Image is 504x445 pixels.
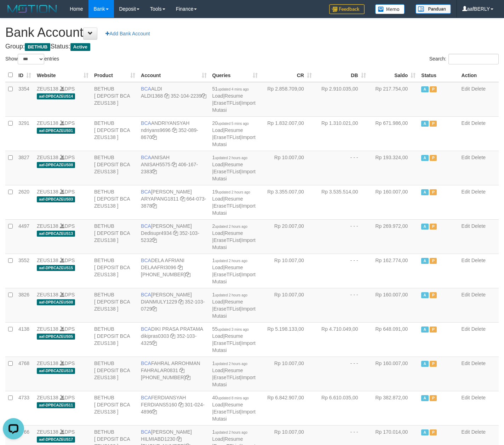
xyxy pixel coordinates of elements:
[37,196,75,202] span: aaf-DPBCAZEUS03
[141,155,151,160] span: BCA
[138,151,209,185] td: ANISAH 406-167-2383
[260,254,315,288] td: Rp 10.007,00
[212,189,256,216] span: | | |
[141,436,175,442] a: HILMIABD1230
[177,436,182,442] a: Copy HILMIABD1230 to clipboard
[141,189,151,195] span: BCA
[91,288,138,322] td: BETHUB [ DEPOSIT BCA ZEUS138 ]
[212,272,256,284] a: Import Mutasi
[37,86,58,92] a: ZEUS138
[462,258,470,263] a: Edit
[37,231,75,237] span: aaf-DPBCAZEUS13
[215,225,247,229] span: updated 2 hours ago
[152,134,157,140] a: Copy 3520898670 to clipboard
[471,326,486,332] a: Delete
[185,375,190,380] a: Copy 5665095158 to clipboard
[212,196,223,202] a: Load
[459,68,499,82] th: Action
[141,223,151,229] span: BCA
[212,258,256,284] span: | | |
[152,169,157,174] a: Copy 4061672383 to clipboard
[212,368,223,373] a: Load
[462,223,470,229] a: Edit
[212,360,256,387] span: | | |
[421,326,428,333] span: Active
[5,54,59,64] label: Show entries
[152,203,157,209] a: Copy 6640733878 to clipboard
[430,121,437,127] span: Paused
[212,429,248,435] span: 1
[213,203,240,209] a: EraseTFList
[37,93,75,99] span: aaf-DPBCAZEUS14
[16,68,34,82] th: ID: activate to sort column ascending
[138,322,209,357] td: DIKI PRASA PRATAMA 352-103-4325
[212,162,223,167] a: Load
[369,254,419,288] td: Rp 162.774,00
[369,357,419,391] td: Rp 160.007,00
[141,93,163,99] a: ALDI1368
[430,86,437,92] span: Paused
[138,357,209,391] td: FAHRAL ARROHMAN [PHONE_NUMBER]
[218,190,250,194] span: updated 2 hours ago
[421,395,428,401] span: Active
[213,306,240,312] a: EraseTFList
[152,409,157,415] a: Copy 3010244896 to clipboard
[430,155,437,161] span: Paused
[369,391,419,425] td: Rp 382.872,00
[213,169,240,174] a: EraseTFList
[213,272,240,277] a: EraseTFList
[37,292,58,297] a: ZEUS138
[213,100,240,106] a: EraseTFList
[224,333,243,339] a: Resume
[218,396,249,400] span: updated 8 mins ago
[37,299,75,305] span: aaf-DPBCAZEUS08
[213,134,240,140] a: EraseTFList
[37,395,58,400] a: ZEUS138
[18,54,44,64] select: Showentries
[315,288,369,322] td: - - -
[141,86,151,92] span: BCA
[141,299,177,305] a: DIANMULY1229
[152,340,157,346] a: Copy 3521034325 to clipboard
[418,68,458,82] th: Status
[212,409,256,422] a: Import Mutasi
[212,134,256,147] a: Import Mutasi
[369,219,419,254] td: Rp 269.972,00
[91,82,138,117] td: BETHUB [ DEPOSIT BCA ZEUS138 ]
[91,357,138,391] td: BETHUB [ DEPOSIT BCA ZEUS138 ]
[430,361,437,367] span: Paused
[70,43,91,51] span: Active
[369,116,419,151] td: Rp 671.986,00
[34,82,91,117] td: DPS
[215,156,247,160] span: updated 2 hours ago
[138,254,209,288] td: DELA AFRIANI [PHONE_NUMBER]
[224,230,243,236] a: Resume
[3,3,24,24] button: Open LiveChat chat widget
[421,86,428,92] span: Active
[421,189,428,195] span: Active
[315,151,369,185] td: - - -
[218,122,249,126] span: updated 5 mins ago
[369,68,419,82] th: Saldo: activate to sort column ascending
[37,360,58,366] a: ZEUS138
[212,306,256,319] a: Import Mutasi
[37,368,75,374] span: aaf-DPBCAZEUS19
[369,151,419,185] td: Rp 193.324,00
[37,162,75,168] span: aaf-DPBCAZEUS08
[172,162,177,167] a: Copy ANISAH5575 to clipboard
[215,259,247,263] span: updated 2 hours ago
[430,292,437,298] span: Paused
[152,237,157,243] a: Copy 3521035232 to clipboard
[141,326,151,332] span: BCA
[212,326,249,332] span: 55
[260,219,315,254] td: Rp 20.007,00
[375,4,405,14] img: Button%20Memo.svg
[180,196,185,202] a: Copy ARYAPANG1811 to clipboard
[5,43,499,50] h4: Group: Status:
[462,395,470,400] a: Edit
[421,292,428,298] span: Active
[16,185,34,219] td: 2620
[138,68,209,82] th: Account: activate to sort column ascending
[37,402,75,408] span: aaf-DPBCAZEUS11
[138,185,209,219] td: [PERSON_NAME] 664-073-3878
